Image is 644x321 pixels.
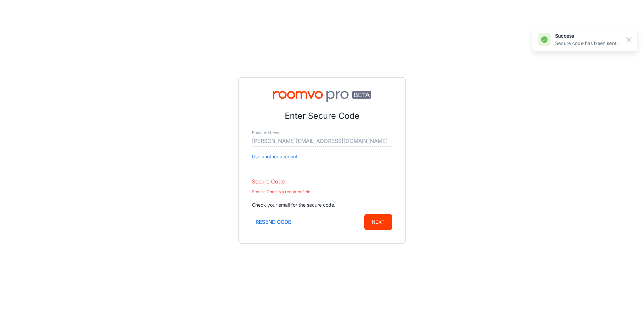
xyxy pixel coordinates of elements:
label: Email Address [252,130,279,136]
p: Enter Secure Code [252,110,392,122]
img: Roomvo PRO Beta [252,91,392,102]
button: Use another account [252,153,298,160]
h6: success [555,32,618,40]
p: Check your email for the secure code. [252,201,392,209]
p: Secure Code is a required field [252,188,392,196]
button: Next [364,214,392,230]
input: myname@example.com [252,136,392,147]
button: Resend code [252,214,295,230]
input: Enter secure code [252,176,392,187]
p: Secure code has been sent. [555,40,618,47]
